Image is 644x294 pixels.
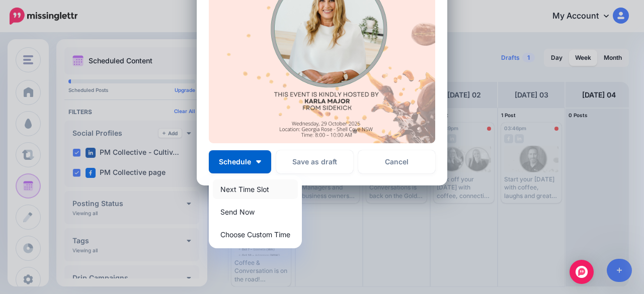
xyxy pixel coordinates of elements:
span: Schedule [219,158,251,165]
a: Cancel [358,150,435,173]
div: Schedule [209,175,302,248]
a: Choose Custom Time [213,225,298,244]
a: Next Time Slot [213,179,298,199]
button: Schedule [209,150,271,173]
div: Open Intercom Messenger [570,260,594,284]
a: Send Now [213,202,298,222]
img: arrow-down-white.png [256,160,261,163]
button: Save as draft [276,150,353,173]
